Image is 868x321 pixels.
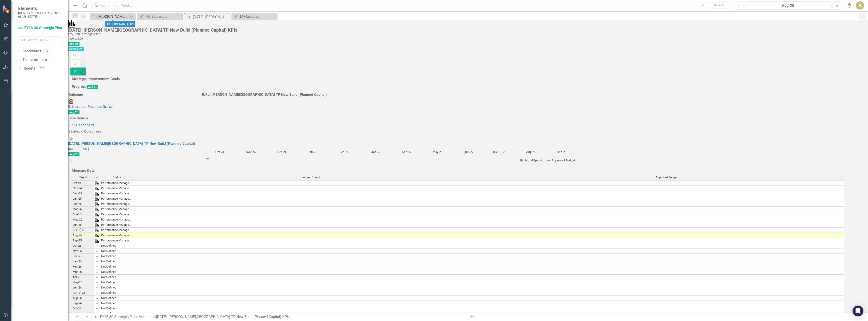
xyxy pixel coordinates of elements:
td: Not Defined [100,248,134,254]
img: 8DAGhfEEPCf229AAAAAElFTkSuQmCC [95,291,99,295]
img: Tm0czyi0d3z6KbMvzUvpfTW2q1jaz45CuN2C4x9rtfABtMFvAAn+ByuUVLYSwAAAABJRU5ErkJggg== [95,187,99,190]
input: Search ClearPoint... [92,2,732,10]
h3: Outcome [68,93,83,97]
a: Reports [22,66,35,71]
td: Nov-24 [72,186,94,191]
td: Performance Management [100,233,134,238]
td: Performance Management [100,238,134,243]
text: Jan-25 [309,150,317,154]
img: Tm0czyi0d3z6KbMvzUvpfTW2q1jaz45CuN2C4x9rtfABtMFvAAn+ByuUVLYSwAAAABJRU5ErkJggg== [95,213,99,216]
svg: Interactive chart [202,99,580,167]
span: Aug-25 [68,152,79,156]
text: Aug-25 [526,150,536,154]
td: Performance Management [100,207,134,212]
div: » » [93,314,465,320]
text: Jun-25 [464,150,473,154]
img: Tm0czyi0d3z6KbMvzUvpfTW2q1jaz45CuN2C4x9rtfABtMFvAAn+ByuUVLYSwAAAABJRU5ErkJggg== [95,239,99,243]
a: TPO Dashboard [68,123,94,127]
a: 9. Increase Revenue Growth [68,105,114,109]
button: Aug-25 [745,1,831,10]
td: Not Defined [100,275,134,280]
div: Aug-25 [746,3,830,8]
text: May-25 [433,150,442,154]
div: [DATE]: [PERSON_NAME][GEOGRAPHIC_DATA] TP New Build (Planned Capital) KPIs [68,28,866,33]
td: Performance Management [100,191,134,196]
img: ClearPoint Strategy [2,5,10,13]
td: Nov-25 [72,248,94,254]
td: Dec-25 [72,254,94,259]
text: [DATE]-25 [493,150,506,154]
td: Not Defined [100,280,134,285]
span: Aug-25 [87,85,98,89]
td: Dec-24 [72,191,94,196]
h3: Strategic Objectives [68,129,101,133]
div: My Updates [240,14,276,19]
h3: Data Source [68,116,88,120]
span: Elements [18,6,64,11]
img: Tm0czyi0d3z6KbMvzUvpfTW2q1jaz45CuN2C4x9rtfABtMFvAAn+ByuUVLYSwAAAABJRU5ErkJggg== [95,192,99,196]
img: 8DAGhfEEPCf229AAAAAElFTkSuQmCC [95,302,99,305]
text: Mar-25 [371,150,380,154]
img: 8DAGhfEEPCf229AAAAAElFTkSuQmCC [95,296,99,300]
div: Open Intercom Messenger [853,306,863,316]
text: Apr-25 [402,150,411,154]
td: Not Defined [100,254,134,259]
img: 8DAGhfEEPCf229AAAAAElFTkSuQmCC [95,176,99,179]
text: Oct-24 [215,150,224,154]
img: 8DAGhfEEPCf229AAAAAElFTkSuQmCC [95,276,99,279]
td: Jan-25 [72,196,94,201]
td: May-26 [72,280,94,285]
span: Aug-25 [68,110,79,114]
td: Not Defined [100,290,134,296]
img: Tm0czyi0d3z6KbMvzUvpfTW2q1jaz45CuN2C4x9rtfABtMFvAAn+ByuUVLYSwAAAABJRU5ErkJggg== [95,208,99,211]
img: Tm0czyi0d3z6KbMvzUvpfTW2q1jaz45CuN2C4x9rtfABtMFvAAn+ByuUVLYSwAAAABJRU5ErkJggg== [95,202,99,206]
td: Not Defined [100,259,134,264]
div: [DATE]: [PERSON_NAME][GEOGRAPHIC_DATA] TP New Build (Planned Capital) KPIs [193,14,228,20]
img: 8DAGhfEEPCf229AAAAAElFTkSuQmCC [95,260,99,263]
span: Actual Spend [303,176,320,179]
td: Feb-25 [72,201,94,207]
small: [DATE] - [DATE] [68,147,89,151]
text: Approved Budget [552,158,575,162]
td: Jan-26 [72,259,94,264]
td: [DATE]-25 [72,228,94,233]
img: 8DAGhfEEPCf229AAAAAElFTkSuQmCC [95,255,99,258]
td: Apr-26 [72,275,94,280]
td: Not Defined [100,311,134,316]
td: Performance Management [100,180,134,186]
img: 8DAGhfEEPCf229AAAAAElFTkSuQmCC [95,286,99,290]
img: Tm0czyi0d3z6KbMvzUvpfTW2q1jaz45CuN2C4x9rtfABtMFvAAn+ByuUVLYSwAAAABJRU5ErkJggg== [95,228,99,232]
input: Search Below... [18,36,64,44]
td: Performance Management [100,201,134,207]
td: Not Defined [100,301,134,306]
div: 6 [43,49,51,53]
td: [DATE]-26 [72,290,94,296]
td: Performance Management [100,222,134,228]
td: Not Defined [100,306,134,311]
button: JL [856,1,864,10]
td: Performance Management [100,212,134,217]
div: 400 [40,58,49,62]
a: FY26-30 Strategic Plan [100,315,137,319]
h3: Progress [72,85,87,89]
button: Show Approved Budget [547,158,575,162]
td: Oct-24 [72,180,94,186]
a: Scorecards [22,49,41,54]
a: [DATE]: [PERSON_NAME][GEOGRAPHIC_DATA] TP New Build (Planned Capital) [68,141,195,146]
img: Tm0czyi0d3z6KbMvzUvpfTW2q1jaz45CuN2C4x9rtfABtMFvAAn+ByuUVLYSwAAAABJRU5ErkJggg== [95,223,99,227]
h3: Measure Data [72,168,95,173]
td: Not Defined [100,296,134,301]
td: Performance Management [100,217,134,222]
td: Performance Management [100,196,134,201]
a: FY26-30 Strategic Plan [18,25,64,31]
td: Not Defined [100,269,134,275]
td: Not Defined [100,285,134,290]
td: Not Defined [100,264,134,269]
text: Feb-25 [340,150,349,154]
td: May-25 [72,217,94,222]
td: Feb-26 [72,264,94,269]
td: Jun-26 [72,285,94,290]
a: [PERSON_NAME] SOs [91,14,128,19]
img: 8DAGhfEEPCf229AAAAAElFTkSuQmCC [95,270,99,274]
